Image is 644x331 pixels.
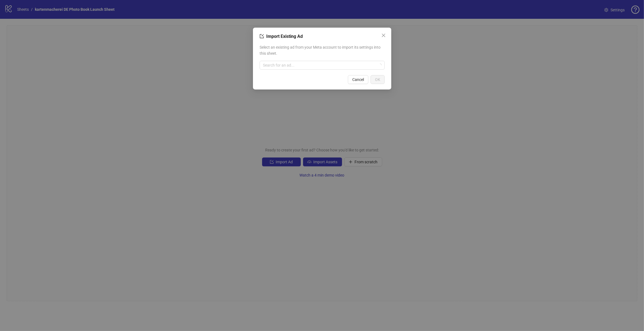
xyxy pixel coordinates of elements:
[260,44,385,56] span: Select an existing ad from your Meta account to import its settings into this sheet.
[260,34,264,38] span: import
[352,77,364,82] span: Cancel
[371,75,385,84] button: OK
[348,75,368,84] button: Cancel
[379,31,388,40] button: Close
[381,33,386,38] span: close
[378,63,382,67] span: loading
[266,34,303,39] span: Import Existing Ad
